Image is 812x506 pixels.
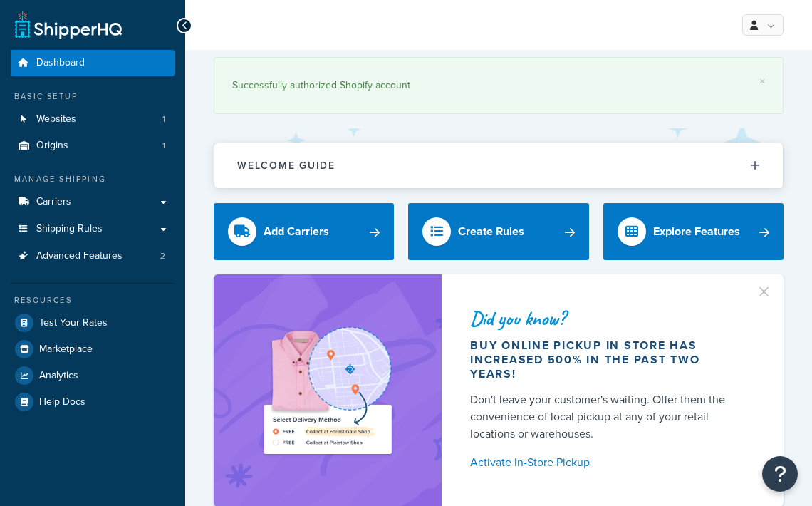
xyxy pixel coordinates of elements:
div: Buy online pickup in store has increased 500% in the past two years! [470,339,749,381]
span: Help Docs [39,396,85,408]
span: Marketplace [39,344,93,356]
div: Create Rules [458,222,524,242]
span: Advanced Features [36,250,123,262]
li: Origins [11,133,175,159]
div: Don't leave your customer's waiting. Offer them the convenience of local pickup at any of your re... [470,391,749,443]
div: Explore Features [653,222,740,242]
a: Analytics [11,363,175,388]
a: Activate In-Store Pickup [470,453,749,473]
a: Add Carriers [214,203,394,260]
a: Marketplace [11,336,175,362]
div: Add Carriers [264,222,329,242]
li: Websites [11,106,175,133]
a: Explore Features [603,203,784,260]
a: Dashboard [11,50,175,76]
span: Test Your Rates [39,317,108,329]
div: Did you know? [470,309,749,329]
a: Origins1 [11,133,175,159]
li: Advanced Features [11,243,175,269]
span: 1 [162,140,165,152]
span: Shipping Rules [36,223,103,235]
span: Analytics [39,370,78,382]
span: 1 [162,113,165,125]
div: Manage Shipping [11,173,175,185]
span: 2 [160,250,165,262]
img: ad-shirt-map-b0359fc47e01cab431d101c4b569394f6a03f54285957d908178d52f29eb9668.png [235,321,420,460]
a: Test Your Rates [11,310,175,336]
a: Shipping Rules [11,216,175,242]
div: Successfully authorized Shopify account [232,76,765,95]
button: Welcome Guide [214,143,783,188]
a: × [759,76,765,87]
a: Help Docs [11,389,175,415]
span: Dashboard [36,57,85,69]
a: Carriers [11,189,175,215]
div: Resources [11,294,175,306]
div: Basic Setup [11,91,175,103]
span: Carriers [36,196,71,208]
span: Origins [36,140,68,152]
a: Websites1 [11,106,175,133]
a: Advanced Features2 [11,243,175,269]
h2: Welcome Guide [237,160,335,171]
a: Create Rules [408,203,588,260]
button: Open Resource Center [762,456,798,492]
span: Websites [36,113,76,125]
